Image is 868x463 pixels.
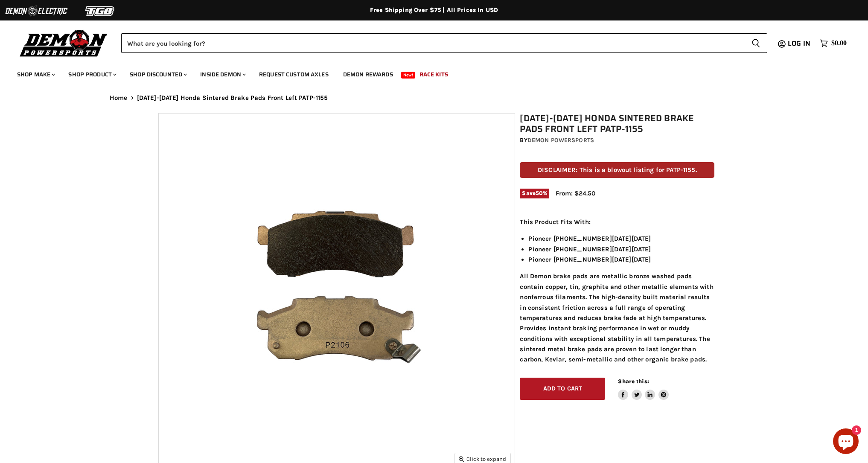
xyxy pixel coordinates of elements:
[413,66,454,83] a: Race Kits
[745,33,767,53] button: Search
[543,385,583,392] span: Add to cart
[556,189,595,197] span: From: $24.50
[520,162,714,178] p: DISCLAIMER: This is a blowout listing for PATP-1155.
[62,66,122,83] a: Shop Product
[93,94,775,102] nav: Breadcrumbs
[123,66,192,83] a: Shop Discounted
[618,378,649,384] span: Share this:
[788,38,810,49] span: Log in
[337,66,399,83] a: Demon Rewards
[459,456,506,462] span: Click to expand
[618,378,669,400] aside: Share this:
[528,244,714,254] li: Pioneer [PHONE_NUMBER][DATE][DATE]
[11,66,60,83] a: Shop Make
[784,40,816,47] a: Log in
[830,428,861,456] inbox-online-store-chat: Shopify online store chat
[528,254,714,265] li: Pioneer [PHONE_NUMBER][DATE][DATE]
[68,3,132,19] img: TGB Logo 2
[253,66,335,83] a: Request Custom Axles
[110,94,128,102] a: Home
[121,33,767,53] form: Product
[520,189,549,198] span: Save %
[528,233,714,244] li: Pioneer [PHONE_NUMBER][DATE][DATE]
[17,28,111,58] img: Demon Powersports
[401,72,416,79] span: New!
[816,37,851,50] a: $0.00
[121,33,745,53] input: Search
[520,217,714,365] div: All Demon brake pads are metallic bronze washed pads contain copper, tin, graphite and other meta...
[536,190,543,196] span: 50
[831,39,847,47] span: $0.00
[527,137,594,144] a: Demon Powersports
[137,94,328,102] span: [DATE]-[DATE] Honda Sintered Brake Pads Front Left PATP-1155
[93,6,775,14] div: Free Shipping Over $75 | All Prices In USD
[520,113,714,134] h1: [DATE]-[DATE] Honda Sintered Brake Pads Front Left PATP-1155
[4,3,68,19] img: Demon Electric Logo 2
[194,66,251,83] a: Inside Demon
[520,136,714,145] div: by
[11,62,845,83] ul: Main menu
[520,217,714,227] p: This Product Fits With:
[520,378,605,400] button: Add to cart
